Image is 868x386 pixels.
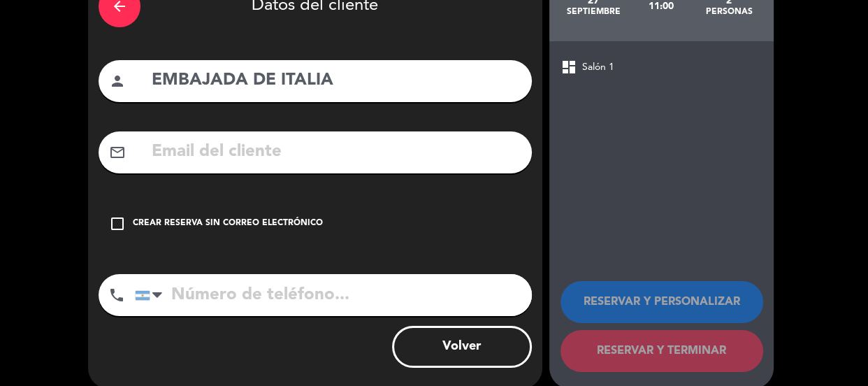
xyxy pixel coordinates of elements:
[133,217,323,231] div: Crear reserva sin correo electrónico
[135,274,532,316] input: Número de teléfono...
[582,59,614,76] span: Salón 1
[560,59,577,76] span: dashboard
[695,6,762,17] div: personas
[560,281,763,323] button: RESERVAR Y PERSONALIZAR
[109,73,126,90] i: person
[560,330,763,372] button: RESERVAR Y TERMINAR
[560,6,628,17] div: septiembre
[150,138,521,166] input: Email del cliente
[150,66,521,95] input: Nombre del cliente
[109,215,126,232] i: check_box_outline_blank
[136,275,168,315] div: Argentina: +54
[109,144,126,161] i: mail_outline
[108,287,125,303] i: phone
[392,326,532,368] button: Volver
